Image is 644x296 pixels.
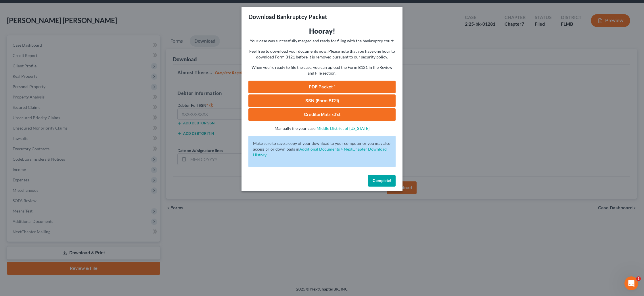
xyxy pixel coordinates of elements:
a: CreditorMatrix.txt [248,108,396,121]
button: Complete! [368,175,396,187]
h3: Hooray! [248,26,396,36]
span: 2 [636,276,641,281]
p: Feel free to download your documents now. Please note that you have one hour to download Form B12... [248,48,396,60]
p: Your case was successfully merged and ready for filing with the bankruptcy court. [248,38,396,44]
a: Middle District of [US_STATE] [317,126,369,131]
a: SSN (Form B121) [248,94,396,107]
p: When you're ready to file the case, you can upload the Form B121 in the Review and File section. [248,64,396,76]
h3: Download Bankruptcy Packet [248,13,327,21]
a: PDF Packet 1 [248,81,396,93]
a: Additional Documents > NextChapter Download History. [253,147,387,157]
p: Make sure to save a copy of your download to your computer or you may also access prior downloads in [253,141,391,158]
p: Manually file your case: [248,126,396,131]
iframe: Intercom live chat [624,276,638,290]
span: Complete! [373,178,391,183]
